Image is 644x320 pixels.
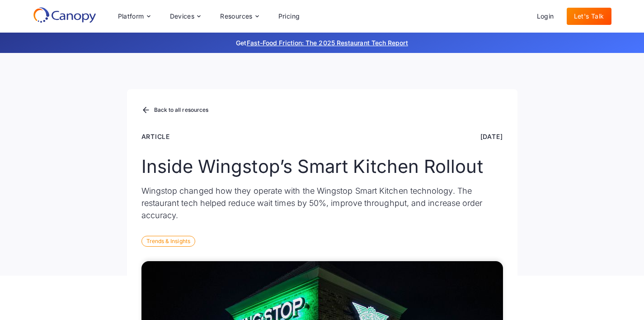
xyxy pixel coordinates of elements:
[170,13,195,19] div: Devices
[141,156,503,177] h1: Inside Wingstop’s Smart Kitchen Rollout
[220,13,253,19] div: Resources
[530,8,561,25] a: Login
[271,8,307,25] a: Pricing
[154,107,209,113] div: Back to all resources
[567,8,611,25] a: Let's Talk
[141,185,503,221] p: Wingstop changed how they operate with the Wingstop Smart Kitchen technology. The restaurant tech...
[213,7,265,25] div: Resources
[480,132,503,141] div: [DATE]
[111,7,157,25] div: Platform
[163,7,208,25] div: Devices
[141,105,209,116] a: Back to all resources
[118,13,144,19] div: Platform
[141,132,170,141] div: Article
[247,39,408,47] a: Fast-Food Friction: The 2025 Restaurant Tech Report
[101,38,544,48] p: Get
[141,236,195,247] div: Trends & Insights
